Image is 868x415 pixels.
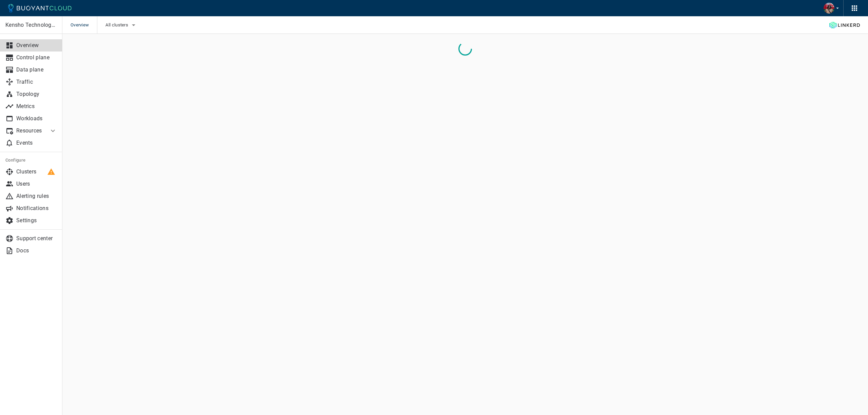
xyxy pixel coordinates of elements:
[16,181,57,187] p: Users
[16,66,57,73] p: Data plane
[16,79,57,85] p: Traffic
[16,115,57,122] p: Workloads
[16,54,57,61] p: Control plane
[16,217,57,224] p: Settings
[105,20,138,30] button: All clusters
[16,42,57,49] p: Overview
[71,16,97,34] span: Overview
[16,168,57,175] p: Clusters
[824,3,834,14] img: Rayshard Thompson
[105,22,130,28] span: All clusters
[5,22,57,28] p: Kensho Technologies
[16,247,57,254] p: Docs
[16,91,57,98] p: Topology
[16,140,57,146] p: Events
[16,205,57,212] p: Notifications
[16,235,57,242] p: Support center
[5,158,57,163] h5: Configure
[16,127,43,134] p: Resources
[16,103,57,110] p: Metrics
[16,193,57,200] p: Alerting rules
